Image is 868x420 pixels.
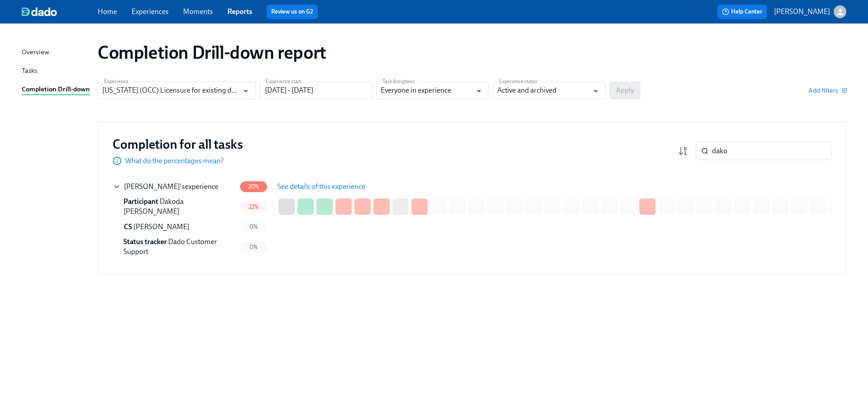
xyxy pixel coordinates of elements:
a: Home [98,7,117,16]
span: 0% [244,244,263,250]
button: Add filters [808,86,846,95]
div: Completion Drill-down [22,84,90,95]
a: Overview [22,47,90,58]
button: Open [589,84,603,98]
p: [PERSON_NAME] [774,7,830,17]
span: Status tracker [123,237,167,246]
a: Reports [227,7,252,16]
span: Help Center [722,7,762,16]
span: Dado Customer Support [123,237,217,256]
a: Review us on G2 [271,7,313,16]
button: See details of this experience [271,178,372,196]
span: Participant [123,197,158,206]
img: dado [22,7,57,16]
h1: Completion Drill-down report [98,42,326,63]
div: Status tracker Dado Customer Support [113,237,236,257]
div: 's experience [124,182,218,192]
div: Participant Dakoda [PERSON_NAME] [113,197,236,217]
div: CS [PERSON_NAME] [113,218,236,236]
span: Dakoda Apodaca-Johnson [124,182,180,191]
a: Tasks [22,66,90,77]
a: Experiences [132,7,169,16]
button: Help Center [717,5,767,19]
p: What do the percentages mean? [125,156,224,166]
button: Open [472,84,486,98]
a: Completion Drill-down [22,84,90,95]
span: 22% [243,203,264,210]
button: [PERSON_NAME] [774,5,846,18]
span: 0% [244,223,263,230]
span: Credentialing Specialist [124,222,132,231]
span: 20% [243,183,265,190]
span: [PERSON_NAME] [133,222,189,231]
div: Tasks [22,66,37,77]
div: [PERSON_NAME]'sexperience [113,178,236,196]
a: Moments [183,7,213,16]
div: Overview [22,47,49,58]
h3: Completion for all tasks [113,136,243,152]
button: Open [239,84,253,98]
a: dado [22,7,98,16]
input: Search by name [712,142,831,160]
span: See details of this experience [278,182,365,191]
button: Review us on G2 [267,5,318,19]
